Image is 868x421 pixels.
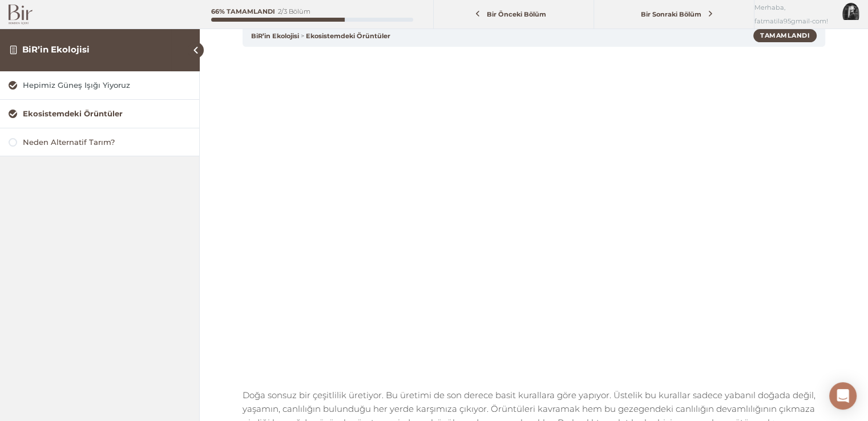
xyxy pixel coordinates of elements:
[9,80,191,91] a: Hepimiz Güneş Işığı Yiyoruz
[635,10,708,18] span: Bir Sonraki Bölüm
[829,382,857,410] div: Open Intercom Messenger
[481,10,553,18] span: Bir Önceki Bölüm
[9,5,33,25] img: Bir Logo
[9,108,191,119] a: Ekosistemdeki Örüntüler
[278,9,310,15] div: 2/3 Bölüm
[23,80,191,91] div: Hepimiz Güneş Işığı Yiyoruz
[9,137,191,148] a: Neden Alternatif Tarım?
[23,137,191,148] div: Neden Alternatif Tarım?
[306,32,390,40] a: Ekosistemdeki Örüntüler
[437,4,591,25] a: Bir Önceki Bölüm
[22,44,90,55] a: BiR’in Ekolojisi
[753,29,817,42] div: Tamamlandı
[211,9,275,15] div: 66% Tamamlandı
[597,4,751,25] a: Bir Sonraki Bölüm
[23,108,191,119] div: Ekosistemdeki Örüntüler
[251,32,299,40] a: BiR’in Ekolojisi
[754,1,834,28] span: Merhaba, fatmatila95gmail-com!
